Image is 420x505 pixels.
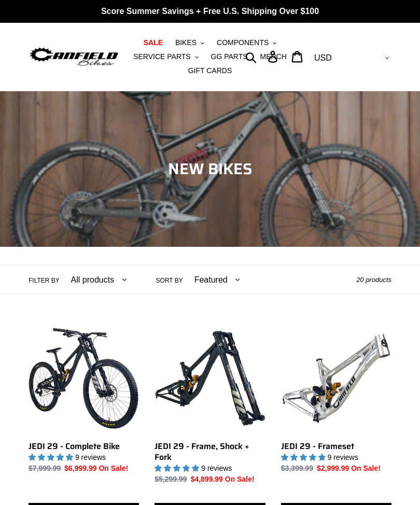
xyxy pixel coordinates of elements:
button: BIKES [170,36,209,50]
label: Sort by [156,276,183,285]
label: Filter by [29,276,60,285]
span: 20 products [356,276,391,284]
span: BIKES [175,38,197,47]
a: GIFT CARDS [183,64,237,78]
button: SERVICE PARTS [128,50,203,64]
span: NEW BIKES [168,157,253,181]
span: GG PARTS [211,52,248,61]
img: Canfield Bikes [29,46,119,68]
a: GG PARTS [206,50,253,64]
span: GIFT CARDS [188,66,232,75]
span: SERVICE PARTS [133,52,190,61]
button: COMPONENTS [212,36,282,50]
a: SALE [138,36,168,50]
span: COMPONENTS [217,38,269,47]
span: SALE [144,38,163,47]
